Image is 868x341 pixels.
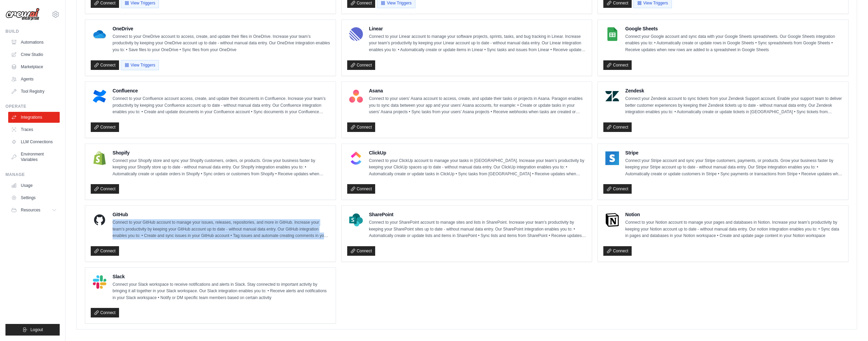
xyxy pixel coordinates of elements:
a: LLM Connections [8,136,60,147]
p: Connect your Google account and sync data with your Google Sheets spreadsheets. Our Google Sheets... [625,33,843,54]
img: Notion Logo [605,213,619,227]
h4: OneDrive [113,25,330,32]
a: Agents [8,74,60,85]
p: Connect to your Linear account to manage your software projects, sprints, tasks, and bug tracking... [369,33,587,54]
img: GitHub Logo [93,213,106,227]
p: Connect your Shopify store and sync your Shopify customers, orders, or products. Grow your busine... [113,158,330,178]
img: Stripe Logo [605,151,619,165]
img: Slack Logo [93,275,106,289]
img: ClickUp Logo [349,151,363,165]
a: Connect [91,60,119,70]
h4: Confluence [113,87,330,94]
div: Build [5,29,60,34]
a: Settings [8,192,60,203]
p: Connect to your SharePoint account to manage sites and lists in SharePoint. Increase your team’s ... [369,219,587,239]
a: Marketplace [8,61,60,72]
img: Google Sheets Logo [605,27,619,41]
img: Asana Logo [349,89,363,103]
div: Manage [5,172,60,177]
a: Connect [91,184,119,194]
p: Connect to your Notion account to manage your pages and databases in Notion. Increase your team’s... [625,219,843,239]
img: SharePoint Logo [349,213,363,227]
p: Connect your Stripe account and sync your Stripe customers, payments, or products. Grow your busi... [625,158,843,178]
a: Usage [8,180,60,191]
a: Connect [347,60,376,70]
a: Traces [8,124,60,135]
a: Connect [603,60,632,70]
p: Connect to your users’ Asana account to access, create, and update their tasks or projects in Asa... [369,95,587,116]
span: Logout [30,327,43,332]
button: Logout [5,324,60,336]
a: Connect [603,246,632,256]
img: Linear Logo [349,27,363,41]
p: Connect to your OneDrive account to access, create, and update their files in OneDrive. Increase ... [113,33,330,54]
a: Connect [347,184,376,194]
a: Crew Studio [8,49,60,60]
h4: Zendesk [625,87,843,94]
p: Connect to your ClickUp account to manage your tasks in [GEOGRAPHIC_DATA]. Increase your team’s p... [369,158,587,178]
a: Connect [347,246,376,256]
p: Connect to your Confluence account access, create, and update their documents in Confluence. Incr... [113,95,330,116]
h4: Slack [113,273,330,280]
p: Connect your Slack workspace to receive notifications and alerts in Slack. Stay connected to impo... [113,281,330,301]
a: Connect [91,246,119,256]
button: Resources [8,205,60,216]
a: Connect [603,122,632,132]
h4: GitHub [113,211,330,218]
h4: Shopify [113,149,330,156]
h4: Linear [369,25,587,32]
button: View Triggers [121,60,159,70]
p: Connect your Zendesk account to sync tickets from your Zendesk Support account. Enable your suppo... [625,95,843,116]
a: Environment Variables [8,149,60,165]
a: Automations [8,37,60,48]
h4: Asana [369,87,587,94]
span: Resources [21,207,40,213]
a: Integrations [8,112,60,123]
img: OneDrive Logo [93,27,106,41]
h4: ClickUp [369,149,587,156]
a: Tool Registry [8,86,60,97]
a: Connect [91,308,119,317]
h4: Google Sheets [625,25,843,32]
img: Shopify Logo [93,151,106,165]
h4: SharePoint [369,211,587,218]
h4: Notion [625,211,843,218]
a: Connect [347,122,376,132]
img: Logo [5,8,40,21]
div: Operate [5,104,60,109]
a: Connect [91,122,119,132]
a: Connect [603,184,632,194]
h4: Stripe [625,149,843,156]
img: Confluence Logo [93,89,106,103]
img: Zendesk Logo [605,89,619,103]
p: Connect to your GitHub account to manage your issues, releases, repositories, and more in GitHub.... [113,219,330,239]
